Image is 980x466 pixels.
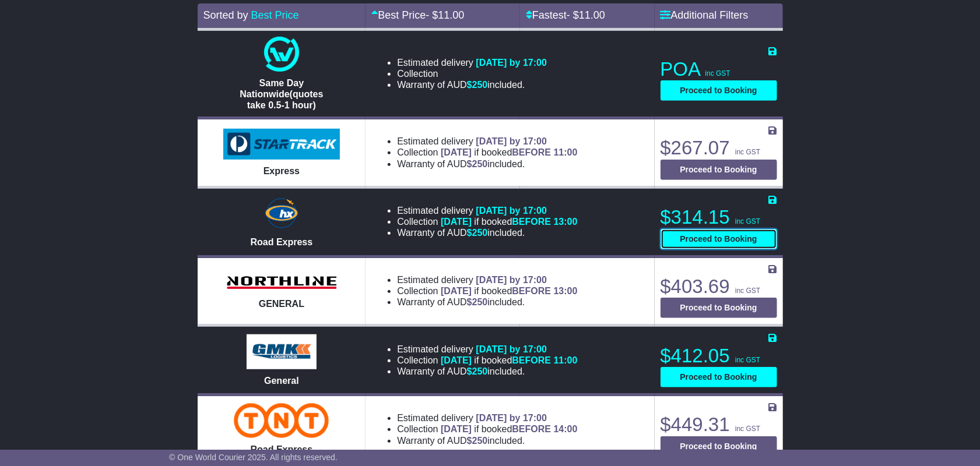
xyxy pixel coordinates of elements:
span: $ [467,159,488,169]
a: Best Price- $11.00 [371,9,464,21]
span: inc GST [735,287,760,295]
li: Collection [397,355,577,366]
span: Road Express [251,444,313,454]
span: BEFORE [512,217,551,227]
img: StarTrack: Express [223,129,340,160]
span: 13:00 [554,286,578,296]
img: Northline Distribution: GENERAL [223,273,340,292]
span: if booked [441,147,577,157]
span: if booked [441,217,577,227]
span: - $ [567,9,605,21]
span: 250 [472,366,488,376]
span: BEFORE [512,286,551,296]
span: [DATE] [441,217,472,227]
span: inc GST [735,425,760,433]
p: $314.15 [661,206,777,229]
span: if booked [441,355,577,365]
li: Warranty of AUD included. [397,296,577,308]
a: Best Price [251,9,299,21]
button: Proceed to Booking [661,367,777,387]
p: $449.31 [661,413,777,436]
span: BEFORE [512,147,551,157]
span: 250 [472,80,488,90]
span: BEFORE [512,355,551,365]
span: [DATE] by 17:00 [476,413,547,423]
span: Same Day Nationwide(quotes take 0.5-1 hour) [240,78,323,110]
span: [DATE] [441,355,472,365]
span: inc GST [735,148,760,156]
button: Proceed to Booking [661,229,777,249]
span: [DATE] [441,424,472,434]
span: if booked [441,424,577,434]
span: [DATE] by 17:00 [476,136,547,146]
li: Warranty of AUD included. [397,227,577,238]
span: 250 [472,297,488,307]
li: Estimated delivery [397,412,577,423]
span: $ [467,80,488,90]
span: [DATE] by 17:00 [476,275,547,285]
span: Express [264,166,300,176]
a: Additional Filters [661,9,749,21]
span: Sorted by [203,9,248,21]
img: Hunter Express: Road Express [262,196,301,231]
span: $ [467,436,488,446]
span: 14:00 [554,424,578,434]
span: GENERAL [259,299,304,309]
p: $267.07 [661,136,777,160]
li: Estimated delivery [397,136,577,147]
li: Collection [397,423,577,435]
button: Proceed to Booking [661,160,777,180]
span: 11:00 [554,147,578,157]
span: $ [467,228,488,238]
span: 250 [472,228,488,238]
li: Estimated delivery [397,205,577,216]
span: if booked [441,286,577,296]
li: Collection [397,68,547,79]
button: Proceed to Booking [661,80,777,101]
li: Warranty of AUD included. [397,158,577,170]
span: inc GST [735,217,760,225]
span: 13:00 [554,217,578,227]
img: TNT Domestic: Road Express [234,403,329,438]
span: 11:00 [554,355,578,365]
li: Warranty of AUD included. [397,79,547,90]
span: © One World Courier 2025. All rights reserved. [169,453,338,462]
span: [DATE] by 17:00 [476,206,547,216]
span: - $ [426,9,464,21]
span: General [264,376,299,386]
img: One World Courier: Same Day Nationwide(quotes take 0.5-1 hour) [264,37,299,72]
p: $403.69 [661,275,777,298]
button: Proceed to Booking [661,298,777,318]
span: 250 [472,436,488,446]
p: $412.05 [661,344,777,368]
span: 11.00 [438,9,464,21]
span: [DATE] by 17:00 [476,58,547,68]
p: POA [661,58,777,81]
span: [DATE] by 17:00 [476,344,547,354]
span: [DATE] [441,286,472,296]
li: Collection [397,285,577,296]
span: 11.00 [579,9,605,21]
span: BEFORE [512,424,551,434]
li: Estimated delivery [397,274,577,285]
span: inc GST [705,69,730,77]
li: Collection [397,147,577,158]
span: inc GST [735,356,760,364]
button: Proceed to Booking [661,436,777,457]
li: Estimated delivery [397,344,577,355]
img: GMK Logistics: General [247,334,317,369]
span: 250 [472,159,488,169]
li: Collection [397,216,577,227]
span: $ [467,366,488,376]
a: Fastest- $11.00 [526,9,605,21]
li: Estimated delivery [397,57,547,68]
span: [DATE] [441,147,472,157]
span: Road Express [251,237,313,247]
span: $ [467,297,488,307]
li: Warranty of AUD included. [397,366,577,377]
li: Warranty of AUD included. [397,435,577,446]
